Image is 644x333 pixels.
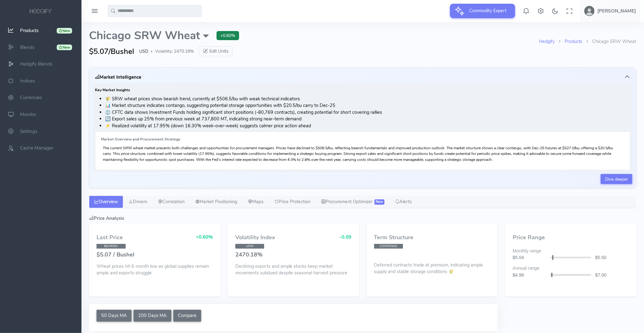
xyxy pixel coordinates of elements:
[316,196,390,208] a: Procurement Optimizer
[374,260,490,275] p: Deferred contracts trade at premium, indicating ample supply and stable storage conditions 🌾
[20,95,42,101] span: Currencies
[105,96,631,103] li: 🌾 SRW wheat prices show bearish trend, currently at $506.5/bu with weak technical indicators
[20,27,39,34] span: Products
[374,235,490,241] h4: Term Structure
[340,234,352,240] span: -0.09
[235,235,275,241] h4: Volatility Index
[20,128,37,135] span: Settings
[139,48,148,55] span: USD
[97,244,126,249] span: BEARISH
[509,272,550,279] div: $4.98
[173,310,202,322] button: Compare
[57,28,72,34] div: New
[269,196,316,208] a: Price Protection
[513,235,629,241] h4: Price Range
[151,50,153,53] span: ●
[89,29,209,42] span: Chicago SRW Wheat
[97,252,213,258] h4: $5.07 / Bushel
[509,265,633,272] div: Annual range
[101,137,625,141] h6: Market Overview and Procurement Strategy
[123,196,153,208] a: Drivers
[235,244,264,249] span: LOW
[235,263,352,277] p: Declining exports and ample stocks keep market movements subdued despite seasonal harvest pressure
[243,196,269,208] a: Maps
[89,46,134,57] span: $5.07/Bushel
[29,8,53,15] img: logo
[509,248,633,255] div: Monthly range
[196,234,213,240] span: +0.60%
[374,244,403,249] span: CONTANGO
[89,216,636,221] h5: Price Analysis
[374,199,385,204] span: New
[103,145,623,162] p: The current SRW wheat market presents both challenges and opportunities for procurement managers....
[153,196,190,208] a: Correlation
[97,310,132,322] button: 50 Days MA
[105,123,631,129] li: ⚡ Realized volatility at 17.95% (down 16.30% week-over-week) suggests calmer price action ahead
[466,4,510,18] span: Commodity Expert
[583,38,636,45] li: Chicago SRW Wheat
[97,263,213,277] p: Wheat prices hit 6-month low as global supplies remain ample and exports struggle
[190,196,243,208] a: Market Positioning
[390,196,417,208] a: Alerts
[97,235,123,241] h4: Last Price
[57,45,72,50] div: New
[95,75,141,80] h5: Market Intelligence
[509,254,550,261] div: $5.04
[20,145,53,151] span: Cache Manager
[20,78,35,84] span: Indices
[601,174,632,184] a: Dive deeper
[20,44,34,50] span: Blends
[89,196,123,208] a: Overview
[591,272,633,279] div: $7.00
[235,252,352,258] h4: 2470.18%
[93,71,632,83] button: Market Intelligence
[565,38,583,45] a: Products
[155,48,194,55] span: Volatility: 2470.18%
[598,8,636,13] h5: [PERSON_NAME]
[20,111,36,118] span: Monitor
[134,310,171,322] button: 200 Days MA
[199,46,233,56] button: Edit Units
[95,74,100,80] i: <br>Market Insights created at:<br> 2025-08-16 04:55:40<br>Drivers created at:<br> 2025-08-16 04:...
[95,88,631,92] h6: Key Market Insights
[450,4,515,18] button: Commodity Expert
[450,8,515,14] a: Commodity Expert
[217,31,239,40] span: +0.60%
[105,109,631,116] li: ⚖️ CFTC data shows Investment Funds holding significant short positions (-80,769 contracts), crea...
[105,102,631,109] li: 📊 Market structure indicates contango, suggesting potential storage opportunities with $20.5/bu c...
[105,116,631,123] li: 🔄 Export sales up 25% from previous week at 737,800 MT, indicating strong near-term demand
[584,6,594,16] img: user-image
[539,38,555,45] a: Hedgify
[591,254,633,261] div: $5.50
[20,61,52,67] span: Hedgify Blends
